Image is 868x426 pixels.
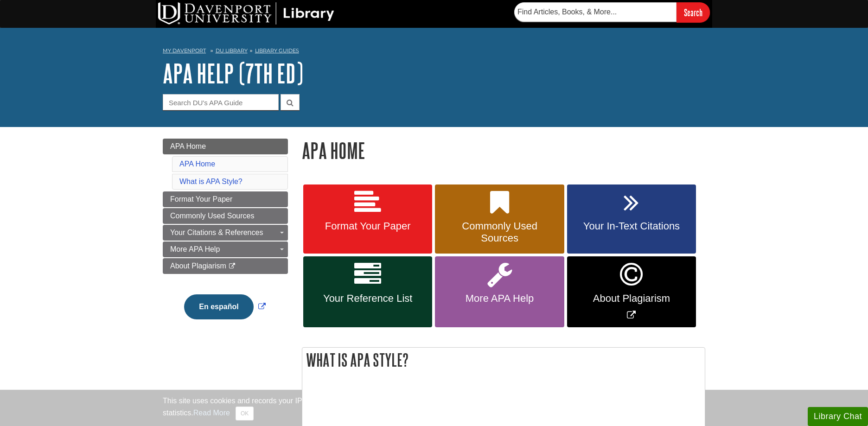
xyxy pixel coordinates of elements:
a: APA Home [163,139,288,154]
a: Library Guides [255,47,299,54]
a: Your Reference List [303,256,432,327]
span: Format Your Paper [310,220,425,232]
a: APA Help (7th Ed) [163,59,303,88]
h2: What is APA Style? [302,348,705,372]
a: DU Library [216,47,248,54]
button: Close [236,407,254,420]
div: This site uses cookies and records your IP address for usage statistics. Additionally, we use Goo... [163,395,705,420]
span: About Plagiarism [170,262,226,270]
a: More APA Help [435,256,564,327]
a: Read More [193,409,230,417]
img: DU Library [158,2,334,25]
a: About Plagiarism [163,258,288,274]
span: More APA Help [442,292,557,305]
nav: breadcrumb [163,45,705,59]
span: Your In-Text Citations [574,220,689,232]
a: Your In-Text Citations [567,184,696,254]
input: Find Articles, Books, & More... [514,2,677,22]
input: Search [677,2,710,22]
span: About Plagiarism [574,292,689,305]
a: More APA Help [163,242,288,257]
span: Your Reference List [310,292,425,305]
h1: APA Home [302,139,705,162]
button: En español [184,294,253,319]
span: Commonly Used Sources [442,220,557,244]
a: Format Your Paper [303,184,432,254]
a: Your Citations & References [163,225,288,241]
div: Guide Page Menu [163,139,288,335]
a: Commonly Used Sources [163,208,288,224]
span: Format Your Paper [170,195,232,203]
a: My Davenport [163,47,206,55]
input: Search DU's APA Guide [163,94,279,110]
button: Library Chat [808,407,868,426]
a: APA Home [179,160,215,168]
span: More APA Help [170,245,220,253]
a: Link opens in new window [182,303,268,311]
span: Your Citations & References [170,229,263,236]
span: APA Home [170,142,206,150]
span: Commonly Used Sources [170,212,254,220]
a: Commonly Used Sources [435,184,564,254]
a: Format Your Paper [163,191,288,207]
i: This link opens in a new window [228,263,236,269]
form: Searches DU Library's articles, books, and more [514,2,710,22]
a: Link opens in new window [567,256,696,327]
a: What is APA Style? [179,178,243,185]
